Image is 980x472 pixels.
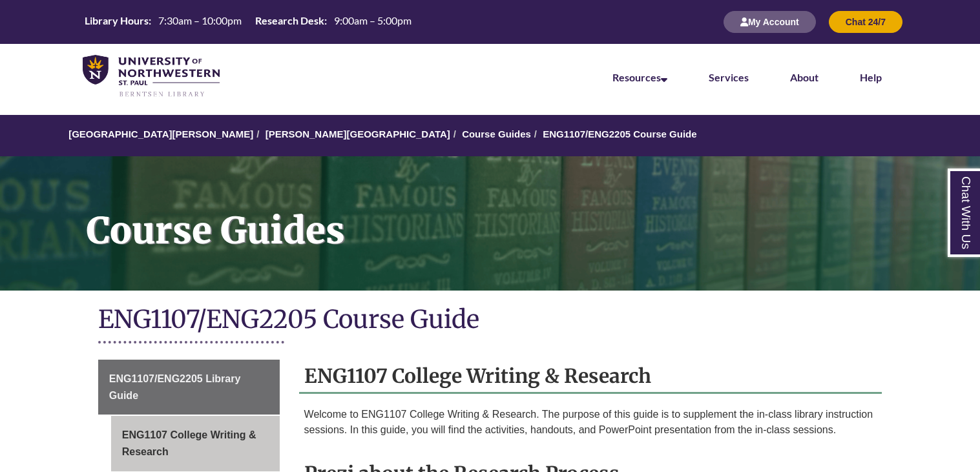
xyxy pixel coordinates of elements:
[158,14,242,26] span: 7:30am – 10:00pm
[709,71,749,83] a: Services
[98,303,882,338] h1: ENG1107/ENG2205 Course Guide
[724,11,816,33] button: My Account
[83,55,220,98] img: UNWSP Library Logo
[68,128,253,139] a: [GEOGRAPHIC_DATA][PERSON_NAME]
[299,360,882,394] h2: ENG1107 College Writing & Research
[250,14,329,28] th: Research Desk:
[304,407,877,438] p: Welcome to ENG1107 College Writing & Research. The purpose of this guide is to supplement the in-...
[790,71,818,83] a: About
[98,360,280,415] a: ENG1107/ENG2205 Library Guide
[543,128,696,139] a: ENG1107/ENG2205 Course Guide
[462,128,531,139] a: Course Guides
[72,156,980,274] h1: Course Guides
[334,14,412,26] span: 9:00am – 5:00pm
[109,373,241,401] span: ENG1107/ENG2205 Library Guide
[79,14,417,31] a: Hours Today
[829,11,902,33] button: Chat 24/7
[612,71,667,83] a: Resources
[111,416,280,471] a: ENG1107 College Writing & Research
[724,16,816,27] a: My Account
[266,128,450,139] a: [PERSON_NAME][GEOGRAPHIC_DATA]
[829,16,902,27] a: Chat 24/7
[79,14,153,28] th: Library Hours:
[79,14,417,30] table: Hours Today
[860,71,882,83] a: Help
